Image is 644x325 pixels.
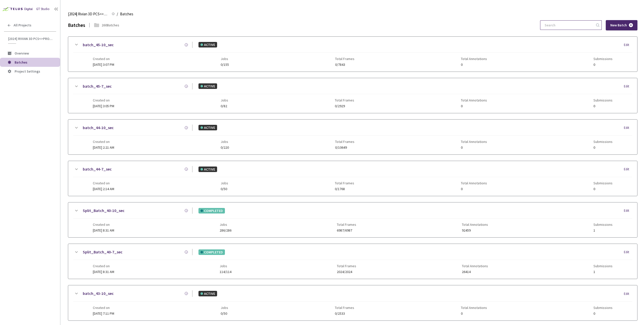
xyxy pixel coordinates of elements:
span: 0/2533 [335,312,354,315]
span: [DATE] 8:31 AM [93,269,114,274]
span: [DATE] 2:14 AM [93,187,114,191]
span: Submissions [593,140,613,144]
span: 0 [461,187,487,191]
span: 2024/2024 [337,270,356,274]
span: Total Frames [335,98,354,102]
span: Batches [120,11,133,17]
span: 0/50 [221,312,228,315]
span: Created on [93,306,114,310]
span: Created on [93,181,114,185]
span: [DATE] 3:05 PM [93,104,114,108]
span: 0 [593,187,613,191]
a: batch_45-7_sec [83,83,112,89]
span: Total Annotations [462,223,488,227]
a: Split_Batch_40-7_sec [83,249,123,255]
span: Jobs [220,223,231,227]
div: Split_Batch_40-10_secCOMPLETEDEditCreated on[DATE] 8:31 AMJobs286/286Total Frames6987/6987Total A... [68,202,637,237]
span: Batches [15,60,27,65]
span: 26414 [462,270,488,274]
span: Created on [93,57,114,61]
span: [DATE] 3:07 PM [93,62,114,67]
span: 0 [593,312,613,315]
span: 0/7843 [335,63,354,67]
span: Total Frames [337,264,356,268]
div: Edit [624,291,632,296]
div: COMPLETED [198,249,225,255]
div: Batches [68,22,85,29]
span: Project Settings [15,69,40,74]
span: New Batch [610,23,627,27]
li: / [117,11,118,17]
span: All Projects [14,23,31,27]
span: Submissions [593,306,613,310]
span: 1 [593,229,613,232]
input: Search [542,21,595,30]
div: Split_Batch_40-7_secCOMPLETEDEditCreated on[DATE] 8:31 AMJobs114/114Total Frames2024/2024Total An... [68,244,637,279]
span: Total Annotations [461,57,487,61]
span: Jobs [221,57,229,61]
span: Total Frames [335,181,354,185]
div: Edit [624,167,632,172]
span: 0 [593,104,613,108]
span: Total Frames [337,223,356,227]
div: batch_44-10_secACTIVEEditCreated on[DATE] 2:21 AMJobs0/220Total Frames0/10649Total Annotations0Su... [68,120,637,154]
span: 0 [593,63,613,67]
span: 0/155 [221,63,229,67]
div: GT Studio [36,7,50,12]
span: 1 [593,270,613,274]
div: ACTIVE [198,42,217,47]
span: 0 [461,146,487,149]
a: batch_44-7_sec [83,166,112,172]
span: [2024] Rivian 3D PCS<>Production [68,11,109,17]
span: Jobs [221,98,228,102]
span: 0 [461,63,487,67]
span: Submissions [593,223,613,227]
span: 0/82 [221,104,228,108]
div: ACTIVE [198,83,217,89]
span: Created on [93,223,114,227]
span: Submissions [593,264,613,268]
span: 0/2929 [335,104,354,108]
span: [DATE] 7:11 PM [93,311,114,316]
span: Total Frames [335,140,354,144]
span: 0 [461,104,487,108]
div: Edit [624,84,632,89]
a: batch_43-10_sec [83,290,114,297]
span: Submissions [593,181,613,185]
span: 0 [593,146,613,149]
span: 0 [461,312,487,315]
span: 0/50 [221,187,228,191]
span: Jobs [220,264,231,268]
span: [DATE] 8:31 AM [93,228,114,233]
div: 260 Batches [102,23,119,28]
span: 0/10649 [335,146,354,149]
span: 0/1768 [335,187,354,191]
span: Total Annotations [461,98,487,102]
span: Overview [15,51,29,56]
span: [DATE] 2:21 AM [93,145,114,150]
a: batch_45-10_sec [83,42,114,48]
div: batch_43-10_secACTIVEEditCreated on[DATE] 7:11 PMJobs0/50Total Frames0/2533Total Annotations0Subm... [68,285,637,320]
div: batch_45-7_secACTIVEEditCreated on[DATE] 3:05 PMJobs0/82Total Frames0/2929Total Annotations0Submi... [68,78,637,113]
div: COMPLETED [198,208,225,213]
span: Total Frames [335,306,354,310]
div: Edit [624,208,632,213]
span: Total Annotations [461,140,487,144]
span: [2024] Rivian 3D PCS<>Production [8,37,53,41]
div: batch_44-7_secACTIVEEditCreated on[DATE] 2:14 AMJobs0/50Total Frames0/1768Total Annotations0Submi... [68,161,637,196]
span: Total Frames [335,57,354,61]
div: Edit [624,125,632,130]
div: ACTIVE [198,167,217,172]
span: 114/114 [220,270,231,274]
span: 0/220 [221,146,229,149]
span: Total Annotations [462,264,488,268]
span: Created on [93,140,114,144]
span: Jobs [221,181,228,185]
a: Split_Batch_40-10_sec [83,207,125,214]
span: Total Annotations [461,181,487,185]
span: 6987/6987 [337,229,356,232]
span: Created on [93,98,114,102]
div: ACTIVE [198,291,217,296]
span: 286/286 [220,229,231,232]
span: 92459 [462,229,488,232]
